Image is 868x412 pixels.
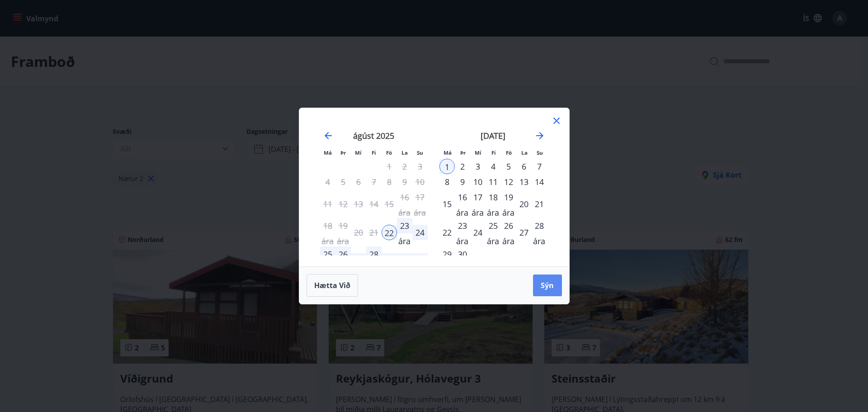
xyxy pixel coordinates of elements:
font: 14 [535,176,544,187]
font: ágúst 2025 [353,130,394,141]
td: Valin sem lokadagsetning. mánudagur, 1. september 2025 [439,159,455,174]
font: Fö [386,149,392,156]
font: 20 [519,199,528,209]
td: Choose laugardagur, 27. september 2025 as your check-out date. It’s available. [516,218,532,246]
td: Ekki í boði. mánudagur, 4. ágúst 2025 [320,174,335,189]
td: Ekki í boði. mánudagur, 18. ágúst 2025 [320,218,335,246]
td: Valið. sunnudagur, 31. ágúst 2025 [412,246,428,275]
font: Sýn [541,280,554,290]
td: Ekki í boði. föstudagur, 15. ágúst 2025 [382,189,397,218]
td: Choose miðvikudagur, 10. september 2025 as your check-out date. It’s available. [470,174,486,189]
td: Choose þriðjudagur, 2. september 2025 as your check-out date. It’s available. [455,159,470,174]
font: 28 ára [368,249,380,275]
td: Selected. þriðjudagur, 26. ágúst 2025 [335,246,351,275]
font: 23 ára [456,220,468,246]
button: Sýn [533,275,562,296]
font: 29 [443,249,452,260]
font: Má [443,149,452,156]
td: Choose sunnudagur, 21. september 2025 as your check-out date. It’s available. [532,189,547,218]
td: Choose sunnudagur, 28. september 2025 as your check-out date. It’s available. [532,218,547,246]
div: Færðu aftur á bak til að skipta yfir í fyrri mánuð. [323,130,334,141]
td: Choose þriðjudagur, 23. september 2025 as your check-out date. It’s available. [455,218,470,246]
font: Su [417,149,423,156]
td: Selected. föstudagur, 29. ágúst 2025 [382,246,397,275]
font: 30 [400,256,409,266]
td: Selected. laugardagur, 23. ágúst 2025 [397,218,412,246]
font: Su [537,149,543,156]
font: 10 [473,176,482,187]
font: 7 [537,161,542,172]
td: Selected. sunnudagur, 24. ágúst 2025 [412,218,428,246]
font: 5 [506,161,511,172]
font: Fi [491,149,496,156]
td: Ekki í boði. fimmtudagur, 7. ágúst 2025 [366,174,382,189]
td: Ekki í boði. þriðjudagur, 12. ágúst 2025 [335,189,351,218]
font: 22 [385,227,394,238]
td: Choose miðvikudagur, 3. september 2025 as your check-out date. It’s available. [470,159,486,174]
button: Hætta við [307,274,358,297]
font: 30 [458,249,467,260]
font: 27 [354,256,363,266]
font: Mí [355,149,362,156]
td: Ekki í boði. miðvikudagur, 6. ágúst 2025 [351,174,366,189]
td: Choose fimmtudagur, 11. september 2025 as your check-out date. It’s available. [486,174,501,189]
font: 29 [385,256,394,266]
td: Ekki í boði. þriðjudagur, 5. ágúst 2025 [335,174,351,189]
font: 31 [415,256,425,266]
font: 8 [445,176,449,187]
font: Fi [372,149,376,156]
td: Ekki í boði. föstudagur, 1. ágúst 2025 [382,159,397,174]
td: Choose mánudagur, 22. september 2025 as your check-out date. It’s available. [439,218,455,246]
font: 22 [443,227,452,238]
td: Selected. mánudagur, 25. ágúst 2025 [320,246,335,275]
td: Ekki í boði. fimmtudagur, 21. ágúst 2025 [366,218,382,246]
font: 3 [476,161,480,172]
td: Ekki í boði. sunnudagur, 10. ágúst 2025 [412,174,428,189]
td: Ekki í boði. föstudagur, 8. ágúst 2025 [382,174,397,189]
td: Choose miðvikudagur, 17. september 2025 as your check-out date. It’s available. [470,189,486,218]
font: La [521,149,528,156]
td: Ekki í boði. þriðjudagur, 19. ágúst 2025 [335,218,351,246]
font: 11 [489,176,498,187]
td: Choose þriðjudagur, 30. september 2025 as your check-out date. It’s available. [455,246,470,262]
font: 17 ára [472,192,484,218]
font: 24 [415,227,425,238]
td: Choose laugardagur, 20. september 2025 as your check-out date. It’s available. [516,189,532,218]
font: 6 [522,161,526,172]
td: Ekki í boði. laugardagur, 9. ágúst 2025 [397,174,412,189]
td: Ekki í boði. fimmtudagur, 14. ágúst 2025 [366,189,382,218]
td: Choose föstudagur, 5. september 2025 as your check-out date. It’s available. [501,159,516,174]
td: Choose fimmtudagur, 4. september 2025 as your check-out date. It’s available. [486,159,501,174]
td: Ekki í boði. laugardagur, 16. ágúst 2025 [397,189,412,218]
font: Mí [475,149,481,156]
font: 18 ára [487,192,499,218]
font: 24 [473,227,482,238]
font: 25 ára [487,220,499,246]
td: Ekki í boði. miðvikudagur, 13. ágúst 2025 [351,189,366,218]
div: Dagatal [310,119,558,256]
font: 25 ára [321,249,334,275]
td: Ekki í boði. miðvikudagur, 20. ágúst 2025 [351,218,366,246]
font: Má [324,149,332,156]
td: Ekki í boði. sunnudagur, 3. ágúst 2025 [412,159,428,174]
td: Selected. miðvikudagur, 27. ágúst 2025 [351,246,366,275]
font: [DATE] [481,130,505,141]
td: Valið. laugardagur, 30. ágúst 2025 [397,246,412,275]
td: Ekki í boði. laugardagur, 2. ágúst 2025 [397,159,412,174]
td: Choose mánudagur, 8. september 2025 as your check-out date. It’s available. [439,174,455,189]
font: La [401,149,408,156]
font: 9 [460,176,465,187]
td: Choose þriðjudagur, 16. september 2025 as your check-out date. It’s available. [455,189,470,218]
font: 28 ára [533,220,545,246]
td: Ekki í boði. sunnudagur, 17. ágúst 2025 [412,189,428,218]
td: Choose laugardagur, 6. september 2025 as your check-out date. It’s available. [516,159,532,174]
td: Choose föstudagur, 12. september 2025 as your check-out date. It’s available. [501,174,516,189]
font: Þr [340,149,346,156]
td: Choose fimmtudagur, 18. september 2025 as your check-out date. It’s available. [486,189,501,218]
font: 26 ára [337,249,349,275]
td: Choose föstudagur, 19. september 2025 as your check-out date. It’s available. [501,189,516,218]
td: Choose þriðjudagur, 9. september 2025 as your check-out date. It’s available. [455,174,470,189]
td: Choose föstudagur, 26. september 2025 as your check-out date. It’s available. [501,218,516,246]
div: Færðu þig áfram til að skipta yfir í næsta mánuð. [534,130,545,141]
font: 12 [504,176,513,187]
